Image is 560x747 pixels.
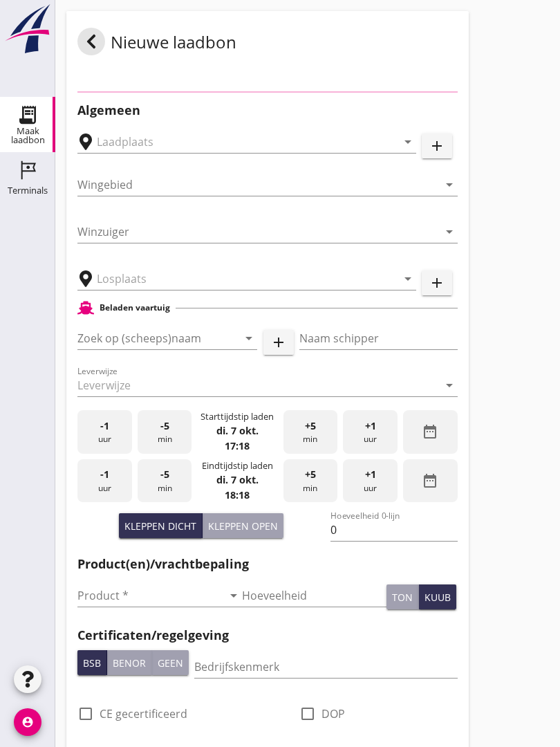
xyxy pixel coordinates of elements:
[305,467,316,482] span: +5
[77,650,107,675] button: BSB
[343,410,398,454] div: uur
[113,656,146,670] div: Benor
[100,707,187,721] label: CE gecertificeerd
[83,656,101,670] div: BSB
[138,459,192,503] div: min
[100,418,109,434] span: -1
[8,186,48,195] div: Terminals
[305,418,316,434] span: +5
[107,650,152,675] button: Benor
[216,473,259,486] strong: di. 7 okt.
[400,270,416,287] i: arrow_drop_down
[119,513,203,538] button: Kleppen dicht
[97,131,377,153] input: Laadplaats
[160,467,169,482] span: -5
[225,488,250,501] strong: 18:18
[429,275,445,291] i: add
[77,584,223,607] input: Product *
[3,3,53,55] img: logo-small.a267ee39.svg
[225,439,250,452] strong: 17:18
[152,650,189,675] button: Geen
[441,223,458,240] i: arrow_drop_down
[200,410,274,423] div: Starttijdstip laden
[299,327,458,349] input: Naam schipper
[77,327,218,349] input: Zoek op (scheeps)naam
[424,590,451,605] div: kuub
[441,377,458,394] i: arrow_drop_down
[77,626,458,645] h2: Certificaten/regelgeving
[77,555,458,573] h2: Product(en)/vrachtbepaling
[241,330,257,347] i: arrow_drop_down
[422,423,438,440] i: date_range
[270,334,287,351] i: add
[77,410,132,454] div: uur
[138,410,192,454] div: min
[203,513,283,538] button: Kleppen open
[208,519,278,533] div: Kleppen open
[14,708,41,736] i: account_circle
[202,459,273,472] div: Eindtijdstip laden
[365,418,376,434] span: +1
[100,302,170,314] h2: Beladen vaartuig
[400,133,416,150] i: arrow_drop_down
[321,707,345,721] label: DOP
[365,467,376,482] span: +1
[283,459,338,503] div: min
[343,459,398,503] div: uur
[77,221,438,243] input: Winzuiger
[216,424,259,437] strong: di. 7 okt.
[330,519,457,541] input: Hoeveelheid 0-lijn
[77,28,236,61] div: Nieuwe laadbon
[77,459,132,503] div: uur
[283,410,338,454] div: min
[441,176,458,193] i: arrow_drop_down
[77,174,438,196] input: Wingebied
[158,656,183,670] div: Geen
[100,467,109,482] span: -1
[225,587,242,604] i: arrow_drop_down
[386,584,419,609] button: ton
[242,584,387,607] input: Hoeveelheid
[392,590,413,605] div: ton
[124,519,196,533] div: Kleppen dicht
[419,584,456,609] button: kuub
[194,656,458,678] input: Bedrijfskenmerk
[160,418,169,434] span: -5
[77,101,458,120] h2: Algemeen
[422,472,438,489] i: date_range
[429,138,445,154] i: add
[97,268,377,290] input: Losplaats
